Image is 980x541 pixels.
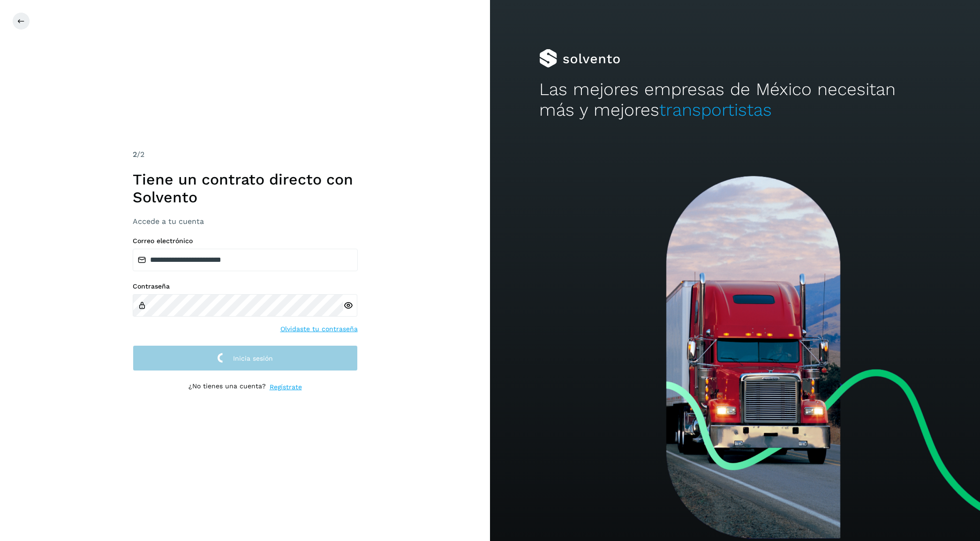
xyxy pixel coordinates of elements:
h3: Accede a tu cuenta [133,217,358,226]
a: Regístrate [270,382,302,392]
h2: Las mejores empresas de México necesitan más y mejores [539,79,931,121]
label: Contraseña [133,282,358,290]
span: 2 [133,150,137,159]
span: transportistas [659,100,772,120]
h1: Tiene un contrato directo con Solvento [133,170,358,207]
span: Inicia sesión [233,355,273,362]
button: Inicia sesión [133,345,358,371]
a: Olvidaste tu contraseña [280,324,358,334]
p: ¿No tienes una cuenta? [188,382,266,392]
label: Correo electrónico [133,237,358,245]
div: /2 [133,149,358,160]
